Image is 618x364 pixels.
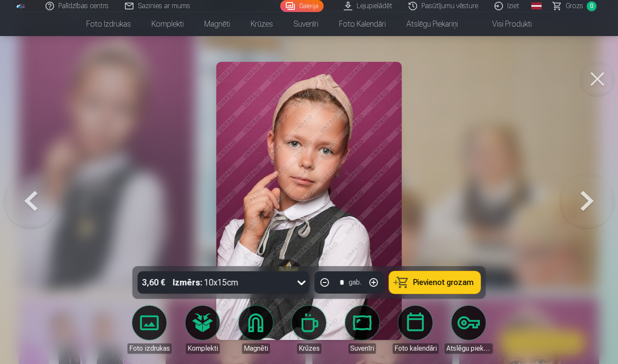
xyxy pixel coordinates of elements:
span: 0 [587,1,597,11]
a: Krūzes [285,306,333,354]
a: Komplekti [141,12,194,36]
div: Magnēti [242,343,270,354]
div: gab. [349,277,362,288]
a: Krūzes [240,12,283,36]
span: Grozs [566,1,583,11]
a: Suvenīri [283,12,329,36]
a: Foto kalendāri [329,12,396,36]
div: Atslēgu piekariņi [445,343,493,354]
a: Atslēgu piekariņi [396,12,468,36]
a: Atslēgu piekariņi [445,306,493,354]
a: Suvenīri [338,306,386,354]
strong: Izmērs : [173,276,203,288]
a: Magnēti [194,12,240,36]
a: Foto izdrukas [76,12,141,36]
a: Foto izdrukas [125,306,173,354]
button: Pievienot grozam [389,271,481,294]
div: 10x15cm [173,271,239,294]
div: Foto kalendāri [393,343,439,354]
a: Komplekti [179,306,227,354]
a: Magnēti [232,306,280,354]
span: Pievienot grozam [413,279,474,286]
img: /fa1 [16,3,26,9]
a: Foto kalendāri [391,306,439,354]
div: Krūzes [297,343,321,354]
div: Foto izdrukas [127,343,172,354]
div: 3,60 € [138,271,170,294]
a: Visi produkti [468,12,542,36]
div: Suvenīri [348,343,376,354]
div: Komplekti [186,343,220,354]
